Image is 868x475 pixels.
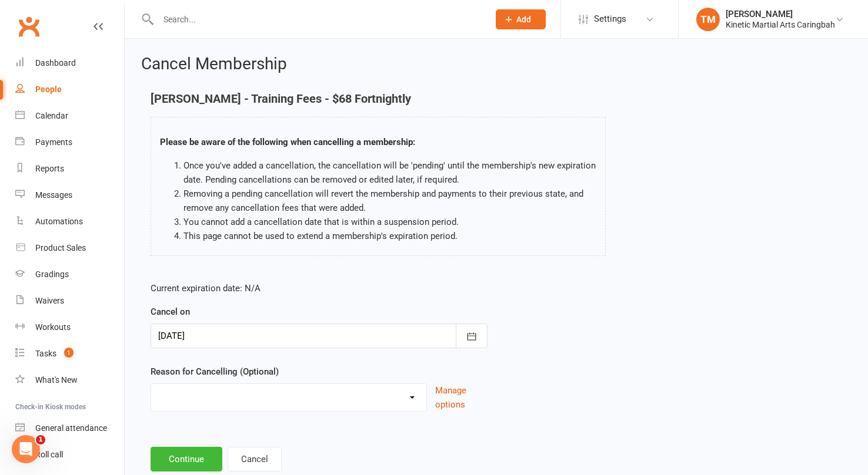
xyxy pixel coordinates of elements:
[15,415,124,442] a: General attendance kiosk mode
[35,58,76,68] div: Dashboard
[15,103,124,129] a: Calendar
[35,450,63,459] div: Roll call
[15,235,124,261] a: Product Sales
[35,137,72,147] div: Payments
[726,19,835,30] div: Kinetic Martial Arts Caringbah
[35,85,62,94] div: People
[35,111,68,120] div: Calendar
[64,348,74,358] span: 1
[15,182,124,208] a: Messages
[183,159,596,187] li: Once you've added a cancellation, the cancellation will be 'pending' until the membership's new e...
[35,243,86,252] div: Product Sales
[15,442,124,468] a: Roll call
[15,261,124,288] a: Gradings
[696,8,720,31] div: TM
[228,447,282,471] button: Cancel
[12,435,40,463] iframe: Intercom live chat
[35,190,72,200] div: Messages
[36,435,45,444] span: 1
[15,156,124,182] a: Reports
[435,383,488,412] button: Manage options
[151,281,488,295] p: Current expiration date: N/A
[726,9,835,19] div: [PERSON_NAME]
[516,15,531,24] span: Add
[35,423,107,433] div: General attendance
[594,6,626,32] span: Settings
[15,129,124,156] a: Payments
[15,76,124,103] a: People
[35,217,83,226] div: Automations
[35,375,78,385] div: What's New
[183,229,596,243] li: This page cannot be used to extend a membership's expiration period.
[15,50,124,76] a: Dashboard
[35,164,64,173] div: Reports
[15,367,124,393] a: What's New
[151,92,606,105] h4: [PERSON_NAME] - Training Fees - $68 Fortnightly
[151,305,190,319] label: Cancel on
[183,215,596,229] li: You cannot add a cancellation date that is within a suspension period.
[15,314,124,341] a: Workouts
[160,137,415,147] strong: Please be aware of the following when cancelling a membership:
[141,55,852,73] h2: Cancel Membership
[183,187,596,215] li: Removing a pending cancellation will revert the membership and payments to their previous state, ...
[35,269,69,279] div: Gradings
[15,341,124,367] a: Tasks 1
[15,288,124,314] a: Waivers
[35,322,71,332] div: Workouts
[496,9,546,29] button: Add
[35,349,56,358] div: Tasks
[35,296,64,305] div: Waivers
[15,208,124,235] a: Automations
[14,12,44,41] a: Clubworx
[155,11,480,28] input: Search...
[151,447,222,471] button: Continue
[151,365,279,379] label: Reason for Cancelling (Optional)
